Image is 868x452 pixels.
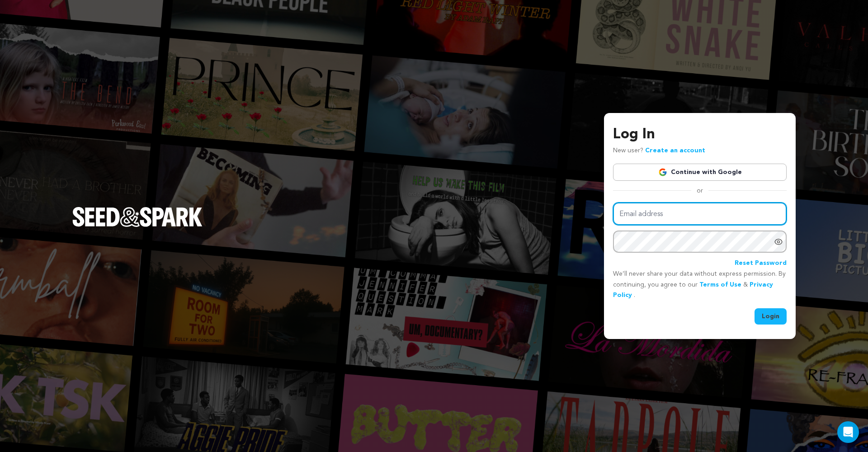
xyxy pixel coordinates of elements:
img: Seed&Spark Logo [72,207,203,227]
span: or [691,186,708,195]
div: Open Intercom Messenger [837,421,859,443]
h3: Log In [613,124,787,146]
p: New user? [613,146,705,156]
a: Terms of Use [699,282,741,288]
img: Google logo [658,168,667,177]
a: Show password as plain text. Warning: this will display your password on the screen. [774,237,783,246]
p: We’ll never share your data without express permission. By continuing, you agree to our & . [613,269,787,301]
input: Email address [613,202,787,226]
a: Seed&Spark Homepage [72,207,203,245]
a: Continue with Google [613,164,787,181]
a: Reset Password [735,258,787,269]
a: Create an account [645,147,705,154]
button: Login [755,308,787,325]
